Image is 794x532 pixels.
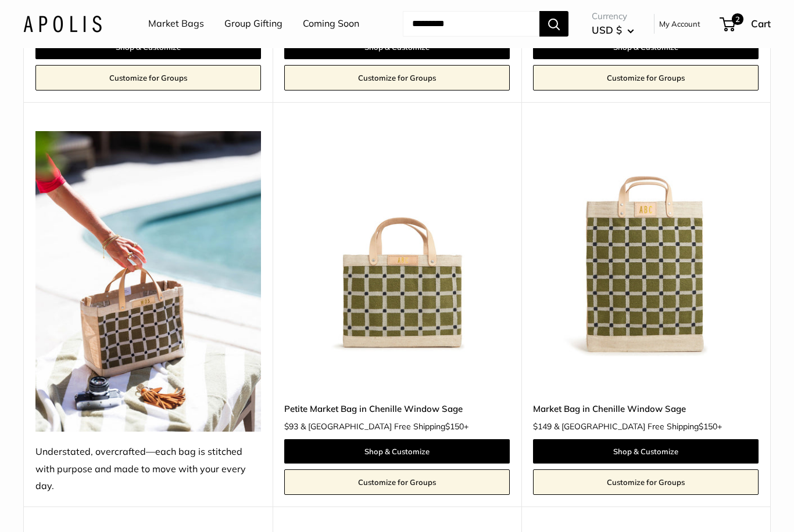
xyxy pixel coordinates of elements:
[301,423,468,431] span: & [GEOGRAPHIC_DATA] Free Shipping +
[533,440,759,464] a: Shop & Customize
[35,444,261,496] div: Understated, overcrafted—each bag is stitched with purpose and made to move with your every day.
[751,18,771,30] span: Cart
[148,16,204,33] a: Market Bags
[592,24,622,37] span: USD $
[732,14,743,26] span: 2
[554,423,722,431] span: & [GEOGRAPHIC_DATA] Free Shipping +
[721,15,771,34] a: 2 Cart
[592,9,634,25] span: Currency
[35,66,261,91] a: Customize for Groups
[284,132,510,357] img: Petite Market Bag in Chenille Window Sage
[533,66,759,91] a: Customize for Groups
[445,422,464,432] span: $150
[533,132,759,357] a: Market Bag in Chenille Window SageMarket Bag in Chenille Window Sage
[23,16,102,32] img: Apolis
[592,21,634,40] button: USD $
[403,12,539,37] input: Search...
[659,17,700,31] a: My Account
[533,403,759,416] a: Market Bag in Chenille Window Sage
[284,132,510,357] a: Petite Market Bag in Chenille Window SagePetite Market Bag in Chenille Window Sage
[699,422,717,432] span: $150
[284,422,298,432] span: $93
[284,470,510,495] a: Customize for Groups
[539,12,568,37] button: Search
[284,66,510,91] a: Customize for Groups
[533,470,759,495] a: Customize for Groups
[303,16,359,33] a: Coming Soon
[533,132,759,357] img: Market Bag in Chenille Window Sage
[284,440,510,464] a: Shop & Customize
[35,132,261,432] img: Understated, overcrafted—each bag is stitched with purpose and made to move with your every day.
[224,16,282,33] a: Group Gifting
[284,403,510,416] a: Petite Market Bag in Chenille Window Sage
[533,422,552,432] span: $149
